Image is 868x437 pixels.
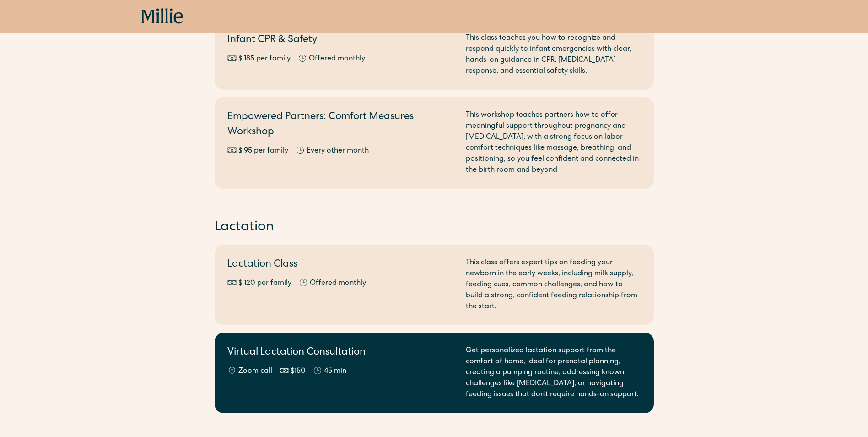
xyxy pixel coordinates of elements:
[466,345,641,400] div: Get personalized lactation support from the comfort of home, ideal for prenatal planning, creatin...
[466,110,641,176] div: This workshop teaches partners how to offer meaningful support throughout pregnancy and [MEDICAL_...
[215,218,654,237] h2: Lactation
[238,278,291,289] div: $ 120 per family
[227,110,455,140] h2: Empowered Partners: Comfort Measures Workshop
[309,54,365,65] div: Offered monthly
[307,146,369,157] div: Every other month
[227,345,455,361] h2: Virtual Lactation Consultation
[466,257,641,312] div: This class offers expert tips on feeding your newborn in the early weeks, including milk supply, ...
[324,366,346,377] div: 45 min
[215,245,654,325] a: Lactation Class$ 120 per familyOffered monthlyThis class offers expert tips on feeding your newbo...
[215,97,654,189] a: Empowered Partners: Comfort Measures Workshop$ 95 per familyEvery other monthThis workshop teache...
[238,146,288,157] div: $ 95 per family
[238,366,272,377] div: Zoom call
[291,366,306,377] div: $150
[310,278,366,289] div: Offered monthly
[466,33,641,77] div: This class teaches you how to recognize and respond quickly to infant emergencies with clear, han...
[215,20,654,90] a: Infant CPR & Safety$ 185 per familyOffered monthlyThis class teaches you how to recognize and res...
[238,54,291,65] div: $ 185 per family
[215,333,654,413] a: Virtual Lactation ConsultationZoom call$15045 minGet personalized lactation support from the comf...
[227,257,455,273] h2: Lactation Class
[227,33,455,48] h2: Infant CPR & Safety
